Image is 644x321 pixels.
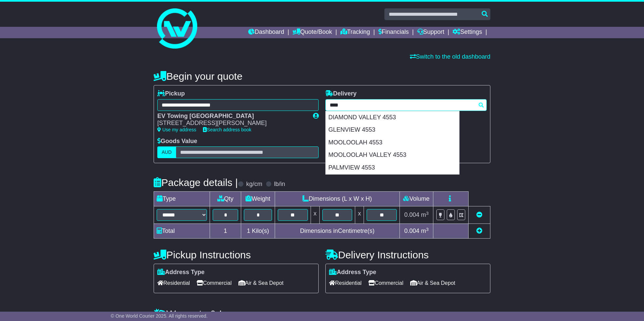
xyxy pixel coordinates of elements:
td: Weight [241,192,275,206]
label: lb/in [274,181,285,188]
label: AUD [157,146,176,158]
span: Residential [329,278,362,288]
td: Qty [210,192,241,206]
a: Settings [452,27,482,38]
a: Dashboard [248,27,284,38]
td: Volume [399,192,433,206]
h4: Pickup Instructions [154,249,319,260]
label: Address Type [329,269,376,276]
a: Search address book [203,127,251,132]
span: 0.004 [404,211,419,218]
span: Air & Sea Depot [238,278,284,288]
a: Quote/Book [292,27,332,38]
div: DIAMOND VALLEY 4553 [326,111,459,124]
div: MOOLOOLAH VALLEY 4553 [326,149,459,162]
td: 1 [210,224,241,239]
sup: 3 [426,211,429,216]
a: Support [417,27,444,38]
label: kg/cm [246,181,262,188]
span: 0.004 [404,228,419,234]
span: Commercial [197,278,231,288]
span: 1 [247,228,250,234]
sup: 3 [426,227,429,232]
td: Kilo(s) [241,224,275,239]
div: MOOLOOLAH 4553 [326,136,459,149]
span: Commercial [368,278,403,288]
td: Dimensions in Centimetre(s) [275,224,399,239]
td: x [311,206,319,224]
a: Tracking [340,27,370,38]
div: EV Towing [GEOGRAPHIC_DATA] [157,113,306,120]
label: Delivery [325,90,357,98]
span: Air & Sea Depot [410,278,455,288]
h4: Package details | [154,177,238,188]
a: Use my address [157,127,196,132]
h4: Begin your quote [154,71,490,82]
td: x [355,206,364,224]
label: Pickup [157,90,185,98]
span: m [421,228,429,234]
span: m [421,211,429,218]
span: © One World Courier 2025. All rights reserved. [111,313,208,319]
div: GLENVIEW 4553 [326,124,459,136]
span: Residential [157,278,190,288]
div: PALMVIEW 4553 [326,162,459,174]
div: [STREET_ADDRESS][PERSON_NAME] [157,120,306,127]
a: Switch to the old dashboard [410,53,490,60]
a: Remove this item [476,211,482,218]
h4: Warranty & Insurance [154,308,490,319]
label: Goods Value [157,138,197,145]
a: Financials [378,27,409,38]
h4: Delivery Instructions [325,249,490,260]
label: Address Type [157,269,205,276]
td: Type [154,192,210,206]
td: Dimensions (L x W x H) [275,192,399,206]
a: Add new item [476,228,482,234]
td: Total [154,224,210,239]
